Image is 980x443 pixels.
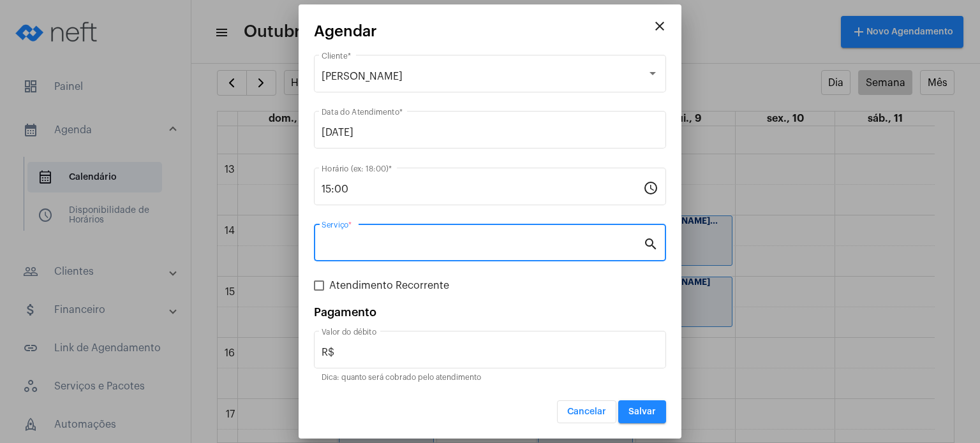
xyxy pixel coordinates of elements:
[628,407,656,416] span: Salvar
[652,18,667,34] mat-icon: close
[314,23,377,40] span: Agendar
[322,347,658,358] input: Valor
[557,400,616,423] button: Cancelar
[322,374,481,382] mat-hint: Dica: quanto será cobrado pelo atendimento
[567,407,606,416] span: Cancelar
[643,236,658,251] mat-icon: search
[322,240,643,251] input: Pesquisar serviço
[643,180,658,195] mat-icon: schedule
[329,278,449,293] span: Atendimento Recorrente
[322,71,403,82] span: [PERSON_NAME]
[314,307,376,318] span: Pagamento
[322,184,643,195] input: Horário
[618,400,666,423] button: Salvar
